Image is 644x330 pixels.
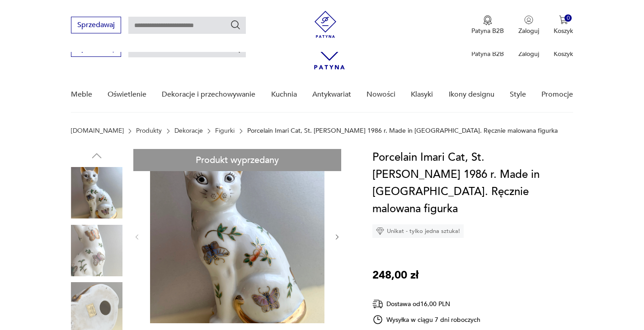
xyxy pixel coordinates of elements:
div: Produkt wyprzedany [133,149,341,171]
div: Unikat - tylko jedna sztuka! [372,224,464,238]
a: Sprzedawaj [71,46,121,52]
p: Zaloguj [518,50,539,58]
p: Patyna B2B [471,50,504,58]
a: Style [510,77,526,112]
button: Zaloguj [518,15,539,35]
button: Patyna B2B [471,15,504,35]
p: Patyna B2B [471,27,504,35]
img: Ikona dostawy [372,298,383,310]
a: Oświetlenie [108,77,146,112]
button: 0Koszyk [554,15,573,35]
div: Wysyłka w ciągu 7 dni roboczych [372,314,481,325]
a: Meble [71,77,92,112]
button: Szukaj [230,19,241,30]
img: Zdjęcie produktu Porcelain Imari Cat, St. Michael 1986 r. Made in Japan. Ręcznie malowana figurka [71,167,122,218]
p: Koszyk [554,27,573,35]
img: Zdjęcie produktu Porcelain Imari Cat, St. Michael 1986 r. Made in Japan. Ręcznie malowana figurka [150,149,324,323]
div: 0 [564,14,572,22]
a: Klasyki [411,77,433,112]
a: Dekoracje [174,127,203,135]
a: Produkty [136,127,162,135]
a: Dekoracje i przechowywanie [162,77,255,112]
a: Antykwariat [312,77,351,112]
img: Zdjęcie produktu Porcelain Imari Cat, St. Michael 1986 r. Made in Japan. Ręcznie malowana figurka [71,225,122,276]
img: Patyna - sklep z meblami i dekoracjami vintage [312,11,339,38]
a: Sprzedawaj [71,23,121,29]
img: Ikona koszyka [559,15,568,24]
a: Ikony designu [449,77,494,112]
div: Dostawa od 16,00 PLN [372,298,481,310]
h1: Porcelain Imari Cat, St. [PERSON_NAME] 1986 r. Made in [GEOGRAPHIC_DATA]. Ręcznie malowana figurka [372,149,573,218]
img: Ikonka użytkownika [524,15,533,24]
button: Sprzedawaj [71,17,121,33]
a: Ikona medaluPatyna B2B [471,15,504,35]
p: 248,00 zł [372,267,418,284]
p: Zaloguj [518,27,539,35]
p: Koszyk [554,50,573,58]
a: Promocje [541,77,573,112]
a: [DOMAIN_NAME] [71,127,124,135]
img: Ikona diamentu [376,227,384,235]
a: Kuchnia [271,77,297,112]
a: Nowości [367,77,395,112]
p: Porcelain Imari Cat, St. [PERSON_NAME] 1986 r. Made in [GEOGRAPHIC_DATA]. Ręcznie malowana figurka [247,127,558,135]
a: Figurki [215,127,235,135]
img: Ikona medalu [483,15,492,25]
